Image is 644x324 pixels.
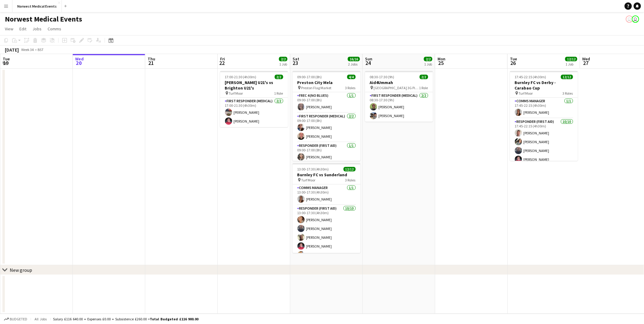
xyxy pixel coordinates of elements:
[48,26,61,32] span: Comms
[53,317,198,321] div: Salary £116 640.00 + Expenses £0.00 + Subsistence £260.00 =
[582,59,590,66] span: 27
[510,98,578,118] app-card-role: Comms Manager1/117:45-22:15 (4h30m)[PERSON_NAME]
[348,57,360,61] span: 16/16
[229,91,243,96] span: Turf Moor
[344,167,356,171] span: 12/12
[515,75,546,79] span: 17:45-22:15 (4h30m)
[220,80,288,91] h3: [PERSON_NAME] U21's vs Brighton U21's
[5,26,13,32] span: View
[2,25,16,33] a: View
[220,56,225,62] span: Fri
[2,59,10,66] span: 19
[293,71,361,161] app-job-card: 09:00-17:00 (8h)4/4Preston City Mela Preston Flag Market3 RolesFREC 4 (no blues)1/109:00-17:00 (8...
[297,167,329,171] span: 13:00-17:30 (4h30m)
[32,26,42,32] span: Jobs
[219,59,225,66] span: 22
[565,57,577,61] span: 12/12
[582,56,590,62] span: Wed
[12,0,62,12] button: Norwest Medical Events
[293,80,361,85] h3: Preston City Mela
[150,317,198,321] span: Total Budgeted £116 900.00
[424,62,432,66] div: 1 Job
[75,56,84,62] span: Wed
[510,118,578,218] app-card-role: Responder (First Aid)10/1017:45-22:15 (4h30m)[PERSON_NAME][PERSON_NAME][PERSON_NAME][PERSON_NAME]
[437,59,445,66] span: 25
[419,86,428,90] span: 1 Role
[19,26,26,32] span: Edit
[293,163,361,253] app-job-card: 13:00-17:30 (4h30m)12/12Burnley FC vs Sunderland Turf Moor3 RolesComms Manager1/113:00-17:30 (4h3...
[10,267,32,273] div: New group
[301,86,332,90] span: Preston Flag Market
[509,59,517,66] span: 26
[10,317,27,321] span: Budgeted
[275,75,283,79] span: 2/2
[3,56,10,62] span: Tue
[510,71,578,161] app-job-card: 17:45-22:15 (4h30m)12/12Burnley FC vs Derby - Carabao Cup Turf Moor3 RolesComms Manager1/117:45-2...
[424,57,432,61] span: 2/2
[30,25,44,33] a: Jobs
[293,142,361,163] app-card-role: Responder (First Aid)1/109:00-17:00 (8h)[PERSON_NAME]
[345,86,356,90] span: 3 Roles
[293,172,361,177] h3: Burnley FC vs Sunderland
[297,75,322,79] span: 09:00-17:00 (8h)
[365,56,372,62] span: Sun
[293,56,299,62] span: Sat
[20,47,35,52] span: Week 34
[345,178,356,182] span: 3 Roles
[293,205,361,305] app-card-role: Responder (First Aid)10/1013:00-17:30 (4h30m)[PERSON_NAME][PERSON_NAME][PERSON_NAME][PERSON_NAME]...
[38,47,44,52] div: BST
[347,75,356,79] span: 4/4
[365,71,433,122] app-job-card: 08:30-17:30 (9h)2/2Aid4Ummah [GEOGRAPHIC_DATA] 3G Pitches1 RoleFirst Responder (Medical)2/208:30-...
[17,25,29,33] a: Edit
[5,15,82,24] h1: Norwest Medical Events
[33,317,48,321] span: All jobs
[279,62,287,66] div: 1 Job
[147,59,155,66] span: 21
[279,57,287,61] span: 2/2
[225,75,257,79] span: 17:00-21:30 (4h30m)
[45,25,64,33] a: Comms
[510,80,578,91] h3: Burnley FC vs Derby - Carabao Cup
[565,62,577,66] div: 1 Job
[292,59,299,66] span: 23
[301,178,316,182] span: Turf Moor
[632,15,639,23] app-user-avatar: Rory Murphy
[293,92,361,113] app-card-role: FREC 4 (no blues)1/109:00-17:00 (8h)[PERSON_NAME]
[293,113,361,142] app-card-role: First Responder (Medical)2/209:00-17:00 (8h)[PERSON_NAME][PERSON_NAME]
[420,75,428,79] span: 2/2
[5,47,19,53] div: [DATE]
[220,71,288,127] app-job-card: 17:00-21:30 (4h30m)2/2[PERSON_NAME] U21's vs Brighton U21's Turf Moor1 RoleFirst Responder (Medic...
[274,91,283,96] span: 1 Role
[74,59,84,66] span: 20
[626,15,633,23] app-user-avatar: Rory Murphy
[561,75,573,79] span: 12/12
[293,184,361,205] app-card-role: Comms Manager1/113:00-17:30 (4h30m)[PERSON_NAME]
[438,56,445,62] span: Mon
[374,86,419,90] span: [GEOGRAPHIC_DATA] 3G Pitches
[510,56,517,62] span: Tue
[364,59,372,66] span: 24
[365,80,433,85] h3: Aid4Ummah
[3,316,28,322] button: Budgeted
[370,75,394,79] span: 08:30-17:30 (9h)
[348,62,360,66] div: 2 Jobs
[365,92,433,122] app-card-role: First Responder (Medical)2/208:30-17:30 (9h)[PERSON_NAME][PERSON_NAME]
[148,56,155,62] span: Thu
[563,91,573,96] span: 3 Roles
[220,98,288,127] app-card-role: First Responder (Medical)2/217:00-21:30 (4h30m)[PERSON_NAME][PERSON_NAME]
[519,91,533,96] span: Turf Moor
